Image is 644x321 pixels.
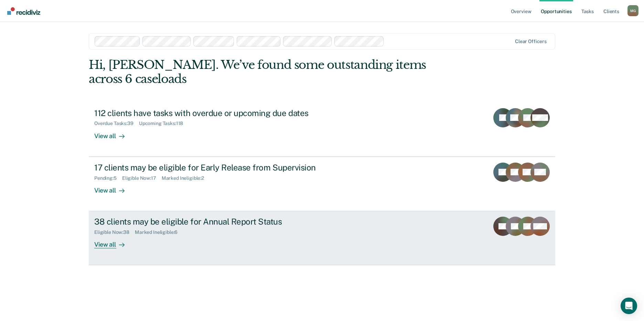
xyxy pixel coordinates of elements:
[139,121,189,126] div: Upcoming Tasks : 118
[94,181,133,194] div: View all
[94,175,122,181] div: Pending : 5
[94,108,336,118] div: 112 clients have tasks with overdue or upcoming due dates
[627,5,638,16] div: M G
[89,103,555,157] a: 112 clients have tasks with overdue or upcoming due datesOverdue Tasks:39Upcoming Tasks:118View all
[89,211,555,265] a: 38 clients may be eligible for Annual Report StatusEligible Now:38Marked Ineligible:6View all
[7,7,40,15] img: Recidiviz
[162,175,210,181] div: Marked Ineligible : 2
[515,39,547,44] div: Clear officers
[94,229,135,235] div: Eligible Now : 38
[135,229,183,235] div: Marked Ineligible : 6
[94,235,133,249] div: View all
[94,126,133,140] div: View all
[94,121,139,126] div: Overdue Tasks : 39
[627,5,638,16] button: Profile dropdown button
[122,175,162,181] div: Eligible Now : 17
[94,217,336,227] div: 38 clients may be eligible for Annual Report Status
[94,163,336,173] div: 17 clients may be eligible for Early Release from Supervision
[89,58,462,86] div: Hi, [PERSON_NAME]. We’ve found some outstanding items across 6 caseloads
[621,298,637,314] div: Open Intercom Messenger
[89,157,555,211] a: 17 clients may be eligible for Early Release from SupervisionPending:5Eligible Now:17Marked Ineli...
